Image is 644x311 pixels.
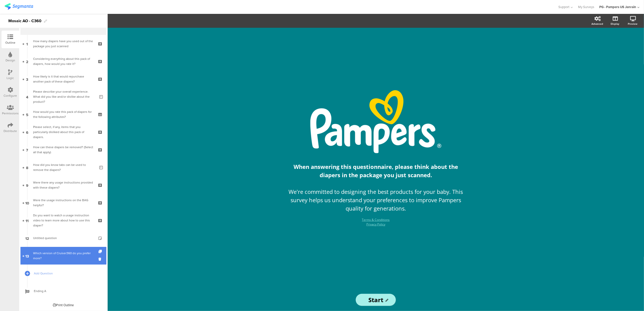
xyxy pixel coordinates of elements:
[599,5,636,9] div: PG - Pampers US Janrain
[99,257,103,262] i: Delete
[6,58,15,63] div: Design
[33,213,93,228] div: Do you want to watch a usage instruction video to learn more about how to use this diaper?
[20,123,106,141] a: 6 Please select, if any, items that you particularly disliked about this pack of diapers.
[20,229,106,247] a: 12 Untitled question
[20,194,106,212] a: 10 Were the usage instructions on the BAG helpful?
[26,94,28,99] span: 4
[20,88,106,106] a: 4 Please describe your overall experience. What did you like and/or dislike about the product?
[33,236,57,240] span: Untitled question
[20,159,106,176] a: 8 How did you know tabs can be used to remove the diapers?
[33,56,93,66] div: Considering everything about this pack of diapers, how would you rate it?
[34,271,99,276] span: Add Question
[20,141,106,159] a: 7 How can these diapers be removed? (Select all that apply)
[20,247,106,265] a: 13 Which version of Cruiser360 do you prefer more?
[26,76,28,82] span: 3
[591,22,603,26] div: Advanced
[7,76,14,80] div: Logic
[25,253,29,258] span: 13
[33,124,93,140] div: Please select, if any, items that you particularly disliked about this pack of diapers.
[2,111,19,116] div: Permissions
[26,218,29,223] span: 11
[356,294,396,306] input: Start
[33,162,96,172] div: How did you know tabs can be used to remove the diapers?
[20,35,106,53] a: 1 How many diapers have you used out of the package you just scanned
[5,3,33,10] img: segmanta logo
[5,40,15,45] div: Outline
[26,182,28,188] span: 9
[20,53,106,70] a: 2 Considering everything about this pack of diapers, how would you rate it?
[20,176,106,194] a: 9 Were there any usage instructions provided with these diapers?
[8,17,41,25] div: Mosaic AO - C360
[26,59,28,64] span: 2
[20,70,106,88] a: 3 How likely is it that would repurchase another pack of these diapers?
[20,106,106,123] a: 5 How would you rate this pack of diapers for the following attributes?
[362,218,390,222] a: Terms & Conditions
[366,222,385,226] a: Privacy Policy
[26,112,28,117] span: 5
[20,282,106,300] a: Ending A
[34,289,99,294] span: Ending A
[25,235,29,241] span: 12
[27,41,28,46] span: 1
[26,165,28,170] span: 8
[288,188,464,213] p: We're committed to designing the best products for your baby. This survey helps us understand you...
[25,200,29,205] span: 10
[33,89,96,104] div: Please describe your overall experience. What did you like and/or dislike about the product?
[99,250,103,253] i: Duplicate
[559,5,570,9] span: Support
[628,22,637,26] div: Preview
[294,163,458,179] strong: When answering this questionnaire, please think about the diapers in the package you just scanned.
[33,251,93,261] div: Which version of Cruiser360 do you prefer more?
[33,198,93,208] div: Were the usage instructions on the BAG helpful?
[4,93,17,98] div: Configure
[20,212,106,229] a: 11 Do you want to watch a usage instruction video to learn more about how to use this diaper?
[26,129,28,135] span: 6
[4,129,17,133] div: Distribute
[33,180,93,190] div: Were there any usage instructions provided with these diapers?
[33,109,93,119] div: How would you rate this pack of diapers for the following attributes?
[26,147,28,152] span: 7
[33,39,93,49] div: How many diapers have you used out of the package you just scanned
[611,22,619,26] div: Display
[53,303,74,307] div: Print Outline
[33,145,93,155] div: How can these diapers be removed? (Select all that apply)
[33,74,93,84] div: How likely is it that would repurchase another pack of these diapers?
